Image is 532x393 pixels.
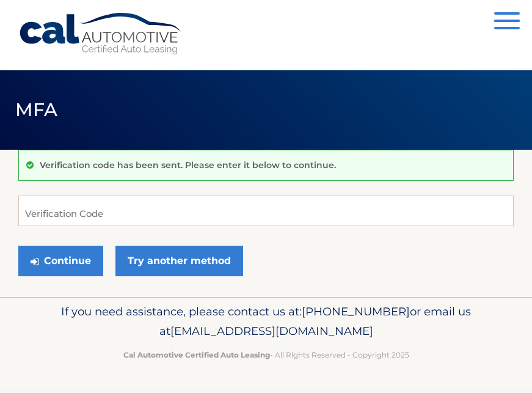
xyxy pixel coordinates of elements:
[170,324,373,338] span: [EMAIL_ADDRESS][DOMAIN_NAME]
[494,12,520,32] button: Menu
[115,246,243,276] a: Try another method
[18,348,514,361] p: - All Rights Reserved - Copyright 2025
[18,196,514,226] input: Verification Code
[15,98,58,121] span: MFA
[40,160,336,171] p: Verification code has been sent. Please enter it below to continue.
[123,350,270,359] strong: Cal Automotive Certified Auto Leasing
[18,302,514,341] p: If you need assistance, please contact us at: or email us at
[302,304,410,318] span: [PHONE_NUMBER]
[18,12,183,56] a: Cal Automotive
[18,246,103,276] button: Continue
